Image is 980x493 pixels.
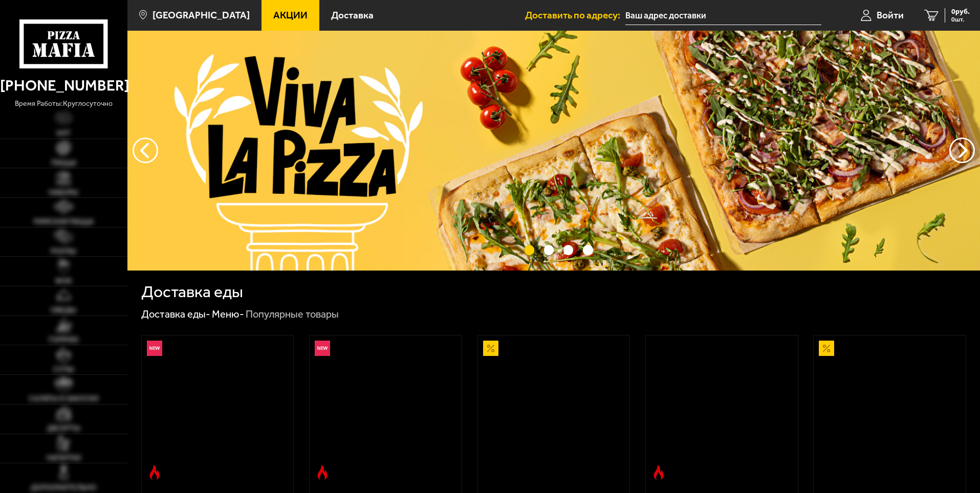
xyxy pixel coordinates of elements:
[141,308,210,320] a: Доставка еды-
[651,465,666,480] img: Острое блюдо
[563,245,573,255] button: точки переключения
[133,138,158,163] button: следующий
[478,335,630,485] a: АкционныйАль-Шам 25 см (тонкое тесто)
[949,138,975,163] button: предыдущий
[212,308,244,320] a: Меню-
[141,284,243,300] h1: Доставка еды
[142,335,294,485] a: НовинкаОстрое блюдоРимская с креветками
[51,248,76,255] span: Роллы
[29,395,98,402] span: Салаты и закуски
[51,306,76,313] span: Обеды
[877,10,904,20] span: Войти
[544,245,554,255] button: точки переключения
[49,189,78,196] span: Наборы
[51,159,76,166] span: Пицца
[583,245,593,255] button: точки переключения
[315,341,330,356] img: Новинка
[310,335,462,485] a: НовинкаОстрое блюдоРимская с мясным ассорти
[49,336,79,343] span: Горячее
[525,245,534,255] button: точки переключения
[147,465,162,480] img: Острое блюдо
[819,341,834,356] img: Акционный
[646,335,798,485] a: Острое блюдоБиф чили 25 см (толстое с сыром)
[153,10,250,20] span: [GEOGRAPHIC_DATA]
[47,454,81,461] span: Напитки
[147,341,162,356] img: Новинка
[55,277,72,284] span: WOK
[47,424,80,432] span: Десерты
[483,341,498,356] img: Акционный
[56,129,71,137] span: Хит
[315,465,330,480] img: Острое блюдо
[331,10,374,20] span: Доставка
[273,10,308,20] span: Акции
[246,308,339,321] div: Популярные товары
[814,335,966,485] a: АкционныйПепперони 25 см (толстое с сыром)
[625,6,821,25] input: Ваш адрес доставки
[53,366,74,373] span: Супы
[525,10,625,20] span: Доставить по адресу:
[951,16,970,23] span: 0 шт.
[951,8,970,15] span: 0 руб.
[31,484,96,491] span: Дополнительно
[34,218,94,225] span: Римская пицца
